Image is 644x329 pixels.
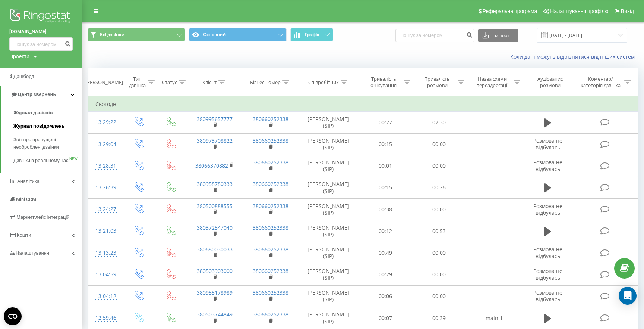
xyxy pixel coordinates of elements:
div: Проекти [9,53,29,60]
td: [PERSON_NAME] (SIP) [299,177,359,198]
a: 380680030033 [197,246,233,253]
a: 380660252338 [253,180,288,187]
td: 00:12 [359,220,412,242]
a: 380660252338 [253,202,288,209]
div: Аудіозапис розмови [529,76,572,89]
button: Open CMP widget [4,307,22,325]
div: 13:04:59 [95,267,115,282]
a: Журнал повідомлень [13,120,82,133]
span: Налаштування [16,250,49,256]
a: 380660252338 [253,137,288,144]
a: 380660252338 [253,289,288,296]
img: Ringostat logo [9,7,73,26]
span: Журнал повідомлень [13,122,64,130]
span: Аналiтика [17,179,40,184]
span: Розмова не відбулась [533,289,562,303]
span: Кошти [17,232,31,238]
button: Графік [290,28,333,41]
span: Всі дзвінки [100,32,124,38]
a: 380660252338 [253,224,288,231]
td: [PERSON_NAME] (SIP) [299,307,359,329]
td: [PERSON_NAME] (SIP) [299,133,359,155]
a: 380503744849 [197,311,233,318]
a: 380660252338 [253,159,288,166]
span: Дзвінки в реальному часі [13,157,69,164]
a: 380660252338 [253,246,288,253]
a: Дзвінки в реальному часіNEW [13,154,82,167]
a: Центр звернень [1,86,82,103]
td: 00:27 [359,112,412,133]
td: 00:00 [412,133,466,155]
div: Статус [162,79,177,86]
div: 13:29:04 [95,137,115,152]
td: 00:00 [412,285,466,307]
div: Тривалість очікування [365,76,402,89]
a: 380973708822 [197,137,233,144]
td: 00:39 [412,307,466,329]
span: Mini CRM [16,196,36,202]
div: 13:29:22 [95,115,115,130]
td: 00:07 [359,307,412,329]
a: 380995657777 [197,115,233,122]
span: Дашборд [13,74,34,79]
td: [PERSON_NAME] (SIP) [299,285,359,307]
div: Open Intercom Messenger [619,287,637,305]
span: Розмова не відбулась [533,137,562,151]
td: 00:26 [412,177,466,198]
span: Реферальна програма [483,8,537,14]
td: 00:38 [359,199,412,220]
span: Журнал дзвінків [13,109,53,117]
td: [PERSON_NAME] (SIP) [299,155,359,177]
span: Графік [305,32,319,37]
span: Розмова не відбулась [533,202,562,216]
div: 13:21:03 [95,224,115,238]
a: Звіт про пропущені необроблені дзвінки [13,133,82,154]
td: 00:49 [359,242,412,264]
div: Співробітник [308,79,339,86]
div: [PERSON_NAME] [85,79,123,86]
td: [PERSON_NAME] (SIP) [299,199,359,220]
td: 00:15 [359,133,412,155]
div: Коментар/категорія дзвінка [579,76,622,89]
td: 00:15 [359,177,412,198]
td: [PERSON_NAME] (SIP) [299,242,359,264]
div: Тип дзвінка [129,76,146,89]
div: 13:28:31 [95,159,115,173]
a: 380503903000 [197,267,233,274]
span: Розмова не відбулась [533,246,562,260]
span: Маркетплейс інтеграцій [16,214,70,220]
div: 13:04:12 [95,289,115,304]
span: Центр звернень [18,91,56,97]
a: 380660252338 [253,267,288,274]
div: Бізнес номер [250,79,281,86]
a: 380372547040 [197,224,233,231]
a: 380955178989 [197,289,233,296]
a: 380660252338 [253,311,288,318]
input: Пошук за номером [9,37,73,51]
td: [PERSON_NAME] (SIP) [299,220,359,242]
td: 00:00 [412,199,466,220]
div: 13:24:27 [95,202,115,217]
td: [PERSON_NAME] (SIP) [299,264,359,285]
a: [DOMAIN_NAME] [9,28,73,35]
td: 00:00 [412,155,466,177]
a: 380660252338 [253,115,288,122]
td: 00:01 [359,155,412,177]
td: 00:29 [359,264,412,285]
button: Експорт [478,29,518,42]
a: Журнал дзвінків [13,106,82,120]
div: 13:26:39 [95,180,115,195]
td: main 1 [466,307,522,329]
span: Вихід [621,8,634,14]
input: Пошук за номером [395,29,474,42]
td: 00:06 [359,285,412,307]
td: 00:53 [412,220,466,242]
a: Коли дані можуть відрізнятися вiд інших систем [510,53,638,60]
div: Тривалість розмови [419,76,455,89]
td: 00:00 [412,242,466,264]
a: 380500888555 [197,202,233,209]
td: [PERSON_NAME] (SIP) [299,112,359,133]
div: Назва схеми переадресації [473,76,512,89]
a: 38066370882 [195,162,228,169]
span: Розмова не відбулась [533,267,562,281]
